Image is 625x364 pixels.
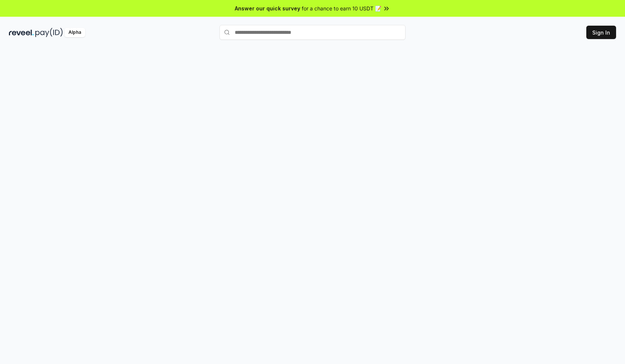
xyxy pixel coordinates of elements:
[586,26,616,39] button: Sign In
[235,4,300,12] span: Answer our quick survey
[9,28,34,37] img: reveel_dark
[64,28,85,37] div: Alpha
[302,4,381,12] span: for a chance to earn 10 USDT 📝
[35,28,63,37] img: pay_id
